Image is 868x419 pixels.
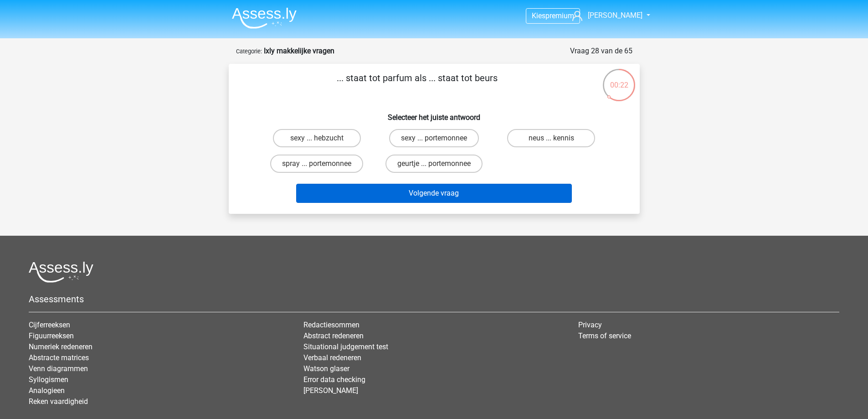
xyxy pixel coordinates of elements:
a: Syllogismen [29,375,68,384]
a: Reken vaardigheid [29,397,88,406]
a: Privacy [578,321,602,329]
a: [PERSON_NAME] [569,10,643,21]
label: sexy ... portemonnee [389,129,479,147]
a: Error data checking [303,375,365,384]
strong: Ixly makkelijke vragen [264,47,334,55]
a: Redactiesommen [303,321,360,329]
a: [PERSON_NAME] [303,386,358,395]
div: 00:22 [602,68,636,91]
h5: Assessments [29,294,839,305]
a: Abstracte matrices [29,353,89,362]
label: neus ... kennis [507,129,595,147]
a: Numeriek redeneren [29,342,92,351]
label: geurtje ... portemonnee [385,155,483,173]
p: ... staat tot parfum als ... staat tot beurs [243,71,591,98]
h6: Selecteer het juiste antwoord [243,106,625,122]
a: Terms of service [578,331,631,340]
button: Volgende vraag [296,184,572,203]
div: Vraag 28 van de 65 [570,46,632,57]
img: Assessly logo [29,261,93,283]
label: sexy ... hebzucht [273,129,361,147]
span: Kies [532,11,545,20]
a: Figuurreeksen [29,331,74,340]
label: spray ... portemonnee [270,155,363,173]
a: Watson glaser [303,364,349,373]
a: Kiespremium [526,10,580,22]
a: Verbaal redeneren [303,353,361,362]
a: Venn diagrammen [29,364,88,373]
span: [PERSON_NAME] [588,11,642,20]
a: Analogieen [29,386,65,395]
a: Situational judgement test [303,342,388,351]
span: premium [545,11,574,20]
a: Abstract redeneren [303,331,364,340]
img: Assessly [232,7,297,29]
a: Cijferreeksen [29,321,70,329]
small: Categorie: [236,48,262,55]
